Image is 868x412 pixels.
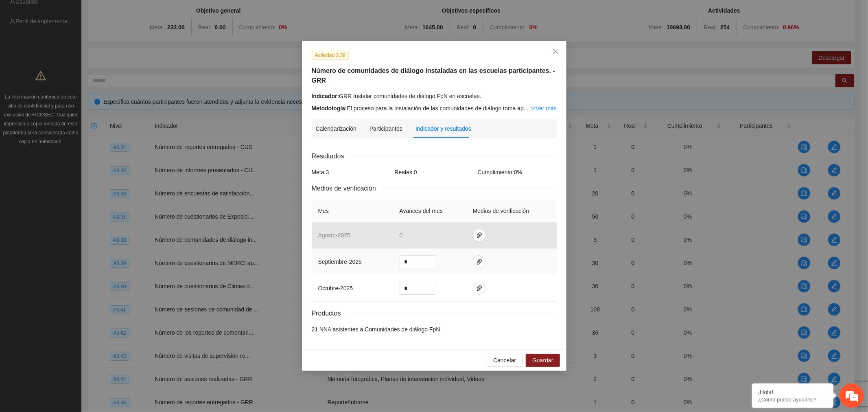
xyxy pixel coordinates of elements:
[312,93,339,99] strong: Indicador:
[370,124,402,133] div: Participantes
[524,105,529,112] span: ...
[530,105,557,112] a: Expand
[312,51,349,60] span: Actividad 3.38
[312,105,347,112] strong: Metodología:
[312,66,557,85] h5: Número de comunidades de diálogo instaladas en las escuelas participantes. - GRR
[395,169,417,175] span: Reales: 0
[758,389,827,395] div: ¡Hola!
[316,124,356,133] div: Calendarización
[552,48,559,55] span: close
[473,285,485,291] span: paper-clip
[530,105,536,111] span: down
[312,200,393,222] th: Mes
[466,200,557,222] th: Medios de verificación
[473,232,485,239] span: paper-clip
[393,200,466,222] th: Avances del mes
[532,356,553,365] span: Guardar
[312,183,383,193] span: Medios de verificación
[415,124,471,133] div: Indicador y resultados
[312,92,557,101] div: GRR Instalar comunidades de diálogo FpN en escuelas.
[544,41,566,63] button: Close
[4,222,155,251] textarea: Escriba su mensaje y pulse “Intro”
[318,285,353,291] span: octubre - 2025
[310,168,393,177] div: Meta: 3
[476,168,559,177] div: Cumplimiento: 0 %
[312,151,351,161] span: Resultados
[400,232,403,239] span: 0
[318,259,362,265] span: septiembre - 2025
[47,109,112,191] span: Estamos en línea.
[493,356,516,365] span: Cancelar
[473,282,486,295] button: paper-clip
[42,42,137,52] div: Chatee con nosotros ahora
[526,354,560,367] button: Guardar
[473,255,486,268] button: paper-clip
[318,232,350,239] span: agosto - 2025
[312,325,557,334] li: 21 NNA asistentes a Comunidades de diálogo FpN
[473,229,486,242] button: paper-clip
[473,259,485,265] span: paper-clip
[312,308,348,318] span: Productos
[312,104,557,113] div: El proceso para la instalación de las comunidades de diálogo toma ap
[133,4,153,24] div: Minimizar ventana de chat en vivo
[487,354,523,367] button: Cancelar
[758,397,827,403] p: ¿Cómo puedo ayudarte?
